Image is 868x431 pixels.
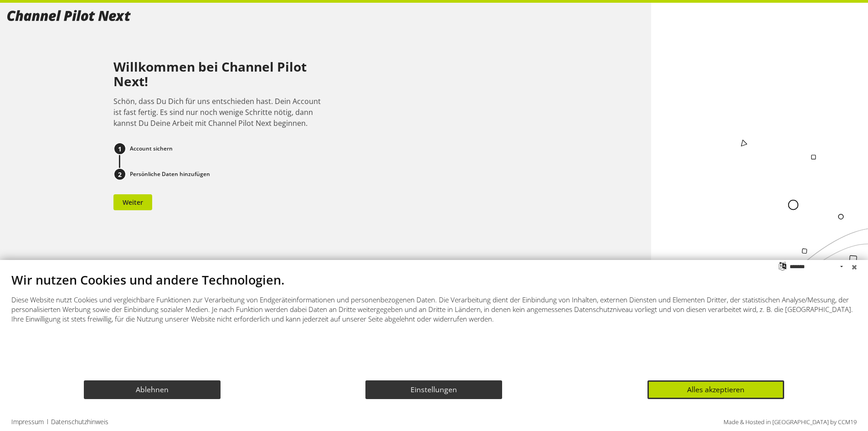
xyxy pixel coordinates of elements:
[365,380,502,399] button: Einstellungen
[647,380,784,399] button: Alles akzeptieren
[7,10,131,21] img: 00fd0c2968333bded0a06517299d5b97.svg
[84,380,221,399] button: Ablehnen
[51,417,108,426] a: Datenschutzhinweis
[113,60,326,88] h1: Willkommen bei Channel Pilot Next!
[790,260,847,273] select: Sprache auswählen
[847,260,861,274] button: Schließen
[130,145,173,152] span: Account sichern
[113,96,326,129] p: Schön, dass Du Dich für uns entschieden hast. Dein Account ist fast fertig. Es sind nur noch weni...
[118,170,122,179] span: 2
[113,194,152,210] button: Weiter
[11,274,857,286] div: Wir nutzen Cookies und andere Technologien.
[724,418,857,426] a: Made & Hosted in [GEOGRAPHIC_DATA] by CCM19
[11,295,857,324] div: Diese Website nutzt Cookies und vergleichbare Funktionen zur Verarbeitung von Endgeräteinformatio...
[130,171,210,177] span: Persönliche Daten hinzufügen
[11,417,44,426] a: Impressum
[778,261,787,270] label: Sprache auswählen
[118,144,122,154] span: 1
[123,197,143,207] span: Weiter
